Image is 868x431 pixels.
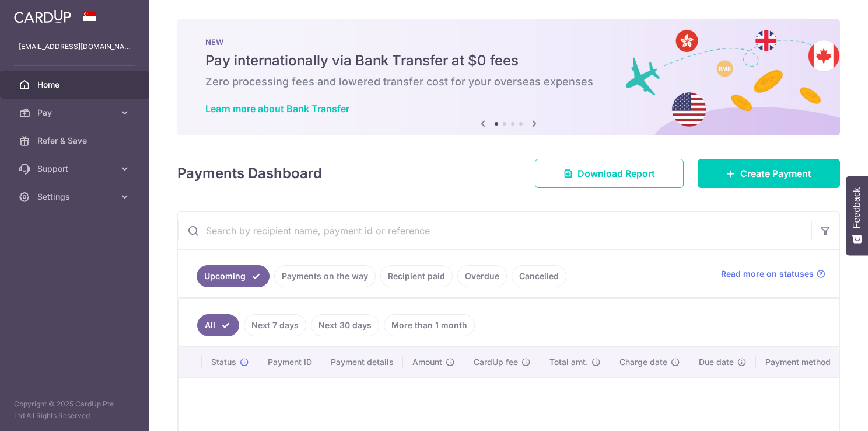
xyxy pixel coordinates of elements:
[205,51,812,70] h5: Pay internationally via Bank Transfer at $0 fees
[756,347,845,377] th: Payment method
[699,356,734,368] span: Due date
[311,314,379,336] a: Next 30 days
[178,212,811,249] input: Search by recipient name, payment id or reference
[321,347,403,377] th: Payment details
[512,265,566,287] a: Cancelled
[549,356,588,368] span: Total amt.
[177,19,840,135] img: Bank transfer banner
[274,265,376,287] a: Payments on the way
[205,75,812,89] h6: Zero processing fees and lowered transfer cost for your overseas expenses
[197,265,269,287] a: Upcoming
[852,187,862,228] span: Feedback
[457,265,507,287] a: Overdue
[37,191,114,203] span: Settings
[37,163,114,175] span: Support
[380,265,453,287] a: Recipient paid
[205,37,812,47] p: NEW
[14,9,71,23] img: CardUp
[244,314,306,336] a: Next 7 days
[721,268,814,280] span: Read more on statuses
[205,103,349,114] a: Learn more about Bank Transfer
[37,79,114,91] span: Home
[698,159,840,188] a: Create Payment
[619,356,667,368] span: Charge date
[37,107,114,119] span: Pay
[846,176,868,255] button: Feedback - Show survey
[740,166,811,180] span: Create Payment
[258,347,321,377] th: Payment ID
[384,314,475,336] a: More than 1 month
[474,356,518,368] span: CardUp fee
[412,356,442,368] span: Amount
[177,163,322,184] h4: Payments Dashboard
[535,159,684,188] a: Download Report
[37,135,114,147] span: Refer & Save
[211,356,236,368] span: Status
[577,166,655,180] span: Download Report
[721,268,825,280] a: Read more on statuses
[19,41,131,53] p: [EMAIL_ADDRESS][DOMAIN_NAME]
[197,314,239,336] a: All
